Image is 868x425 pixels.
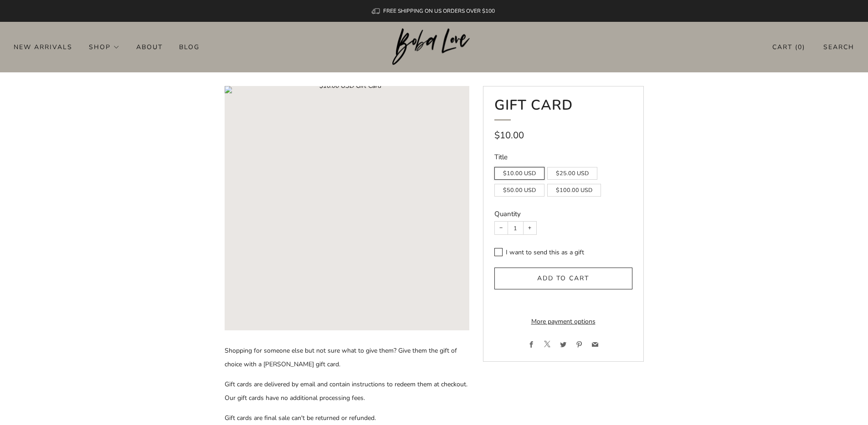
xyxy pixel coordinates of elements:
div: $25.00 USD [547,163,600,180]
p: Gift cards are delivered by email and contain instructions to redeem them at checkout. Our gift c... [225,378,469,405]
label: Quantity [494,209,521,218]
a: Shop [89,40,120,54]
button: Reduce item quantity by one [495,222,508,234]
label: $50.00 USD [494,184,544,197]
img: Boba Love [392,28,476,66]
span: FREE SHIPPING ON US ORDERS OVER $100 [383,7,495,15]
a: About [136,40,163,54]
p: Shopping for someone else but not sure what to give them? Give them the gift of choice with a [PE... [225,344,469,371]
h1: Gift Card [494,97,632,121]
a: More payment options [494,315,632,329]
div: $100.00 USD [547,180,604,197]
label: I want to send this as a gift [506,248,584,257]
label: $100.00 USD [547,184,601,197]
button: Add to cart [494,268,632,289]
a: Boba Love [392,28,476,66]
label: $10.00 USD [494,167,544,180]
a: Cart [772,40,805,55]
a: Loading image: $10.00 USD Gift Card [225,86,469,330]
a: Search [823,40,854,55]
a: New Arrivals [14,40,72,54]
items-count: 0 [798,43,802,51]
p: Gift cards are final sale can't be returned or refunded. [225,411,469,425]
span: $10.00 [494,129,524,142]
div: $50.00 USD [494,180,547,197]
button: Increase item quantity by one [524,222,536,234]
a: Blog [179,40,200,54]
div: $10.00 USD [494,163,547,180]
label: $25.00 USD [547,167,597,180]
span: Add to cart [537,274,589,283]
legend: Title [494,152,632,162]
